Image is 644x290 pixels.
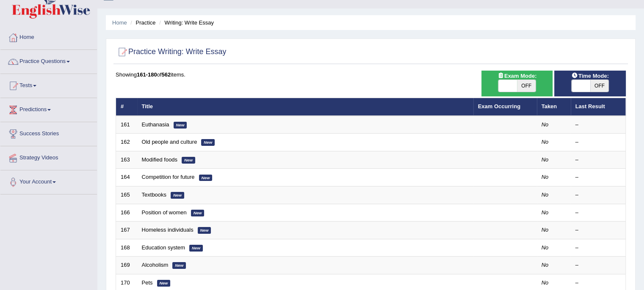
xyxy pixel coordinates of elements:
[142,262,169,268] a: Alcoholism
[116,169,137,186] td: 164
[142,209,187,216] a: Position of women
[189,245,203,252] em: New
[575,138,621,146] div: –
[137,71,157,78] b: 161-180
[478,103,520,109] a: Exam Occurring
[198,227,211,234] em: New
[116,71,626,79] div: Showing of items.
[116,134,137,151] td: 162
[116,46,226,58] h2: Practice Writing: Write Essay
[575,156,621,164] div: –
[116,257,137,274] td: 169
[494,71,540,80] span: Exam Mode:
[575,261,621,269] div: –
[116,151,137,169] td: 163
[542,174,549,180] em: No
[128,19,155,27] li: Practice
[199,175,213,181] em: New
[116,204,137,222] td: 166
[0,50,97,71] a: Practice Questions
[568,71,612,80] span: Time Mode:
[575,279,621,287] div: –
[542,209,549,216] em: No
[575,244,621,252] div: –
[517,80,536,92] span: OFF
[571,98,626,116] th: Last Result
[575,191,621,199] div: –
[0,26,97,47] a: Home
[142,227,193,233] a: Homeless individuals
[142,156,178,163] a: Modified foods
[172,262,186,269] em: New
[537,98,571,116] th: Taken
[542,227,549,233] em: No
[201,139,215,146] em: New
[116,116,137,134] td: 161
[542,121,549,128] em: No
[142,244,185,251] a: Education system
[157,19,214,27] li: Writing: Write Essay
[174,122,187,129] em: New
[542,244,549,251] em: No
[137,98,473,116] th: Title
[542,139,549,145] em: No
[142,139,197,145] a: Old people and culture
[575,173,621,181] div: –
[575,121,621,129] div: –
[161,71,171,78] b: 562
[191,210,205,216] em: New
[116,186,137,204] td: 165
[142,174,195,180] a: Competition for future
[157,280,171,287] em: New
[142,192,167,198] a: Textbooks
[171,192,184,199] em: New
[182,157,195,164] em: New
[590,80,609,92] span: OFF
[575,226,621,234] div: –
[142,121,169,128] a: Euthanasia
[575,209,621,217] div: –
[542,262,549,268] em: No
[0,74,97,95] a: Tests
[542,192,549,198] em: No
[142,279,153,286] a: Pets
[542,156,549,163] em: No
[542,279,549,286] em: No
[481,71,553,96] div: Show exams occurring in exams
[0,98,97,119] a: Predictions
[116,222,137,239] td: 167
[0,170,97,192] a: Your Account
[116,98,137,116] th: #
[116,239,137,257] td: 168
[112,19,127,26] a: Home
[0,146,97,167] a: Strategy Videos
[0,122,97,143] a: Success Stories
